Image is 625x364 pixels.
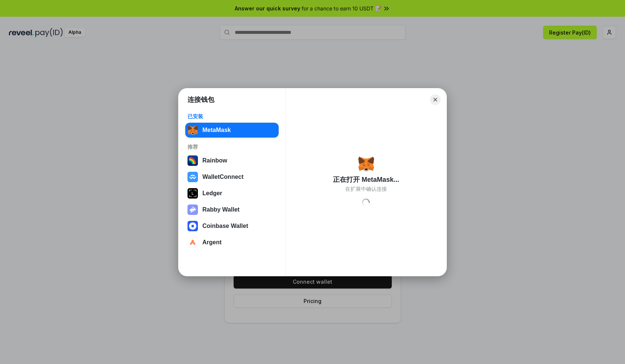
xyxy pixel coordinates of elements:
div: 已安装 [187,113,276,120]
div: Ledger [202,190,222,197]
button: Close [430,94,440,105]
button: Coinbase Wallet [185,219,279,233]
div: WalletConnect [202,174,244,180]
img: svg+xml,%3Csvg%20xmlns%3D%22http%3A%2F%2Fwww.w3.org%2F2000%2Fsvg%22%20width%3D%2228%22%20height%3... [187,188,198,199]
img: svg+xml,%3Csvg%20fill%3D%22none%22%20height%3D%2233%22%20viewBox%3D%220%200%2035%2033%22%20width%... [358,156,374,172]
div: MetaMask [202,127,231,133]
button: Rabby Wallet [185,202,279,217]
button: MetaMask [185,123,279,138]
div: 在扩展中确认连接 [345,186,387,192]
img: svg+xml,%3Csvg%20width%3D%2228%22%20height%3D%2228%22%20viewBox%3D%220%200%2028%2028%22%20fill%3D... [187,221,198,231]
button: Ledger [185,186,279,201]
img: svg+xml,%3Csvg%20width%3D%2228%22%20height%3D%2228%22%20viewBox%3D%220%200%2028%2028%22%20fill%3D... [187,237,198,248]
button: Rainbow [185,153,279,168]
div: Rabby Wallet [202,206,240,213]
div: Argent [202,239,222,246]
button: WalletConnect [185,170,279,184]
img: svg+xml,%3Csvg%20width%3D%22120%22%20height%3D%22120%22%20viewBox%3D%220%200%20120%20120%22%20fil... [187,155,198,166]
div: 正在打开 MetaMask... [333,175,399,184]
div: 推荐 [187,144,276,150]
img: svg+xml,%3Csvg%20xmlns%3D%22http%3A%2F%2Fwww.w3.org%2F2000%2Fsvg%22%20fill%3D%22none%22%20viewBox... [187,204,198,215]
button: Argent [185,235,279,250]
div: Coinbase Wallet [202,223,248,229]
img: svg+xml,%3Csvg%20width%3D%2228%22%20height%3D%2228%22%20viewBox%3D%220%200%2028%2028%22%20fill%3D... [187,172,198,182]
img: svg+xml,%3Csvg%20fill%3D%22none%22%20height%3D%2233%22%20viewBox%3D%220%200%2035%2033%22%20width%... [187,125,198,135]
h1: 连接钱包 [187,95,214,104]
div: Rainbow [202,157,227,164]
